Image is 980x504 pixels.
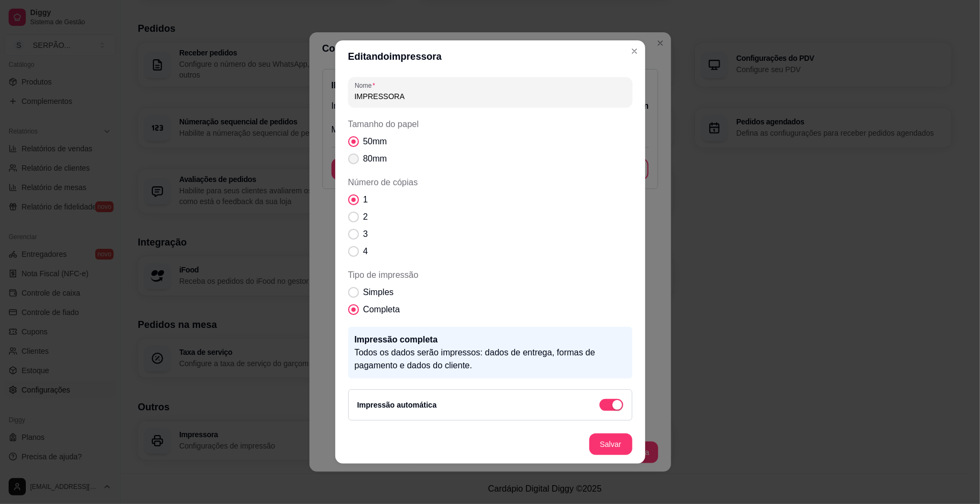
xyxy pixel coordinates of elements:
div: Tipo de impressão [348,269,632,316]
span: Completa [363,303,400,316]
p: Impressão completa [355,333,626,346]
span: 4 [363,245,368,258]
span: 50mm [363,135,387,148]
header: Editando impressora [335,40,645,73]
span: Simples [363,286,394,299]
span: Número de cópias [348,176,632,189]
span: 1 [363,193,368,206]
button: Salvar [589,433,632,455]
span: Tamanho do papel [348,118,632,131]
span: Tipo de impressão [348,269,632,282]
label: Nome [355,81,379,90]
label: Impressão automática [357,401,437,409]
span: 80mm [363,152,387,165]
input: Nome [355,91,626,102]
div: Número de cópias [348,176,632,258]
button: Close [626,43,643,60]
p: Todos os dados serão impressos: dados de entrega, formas de pagamento e dados do cliente. [355,346,626,372]
div: Tamanho do papel [348,118,632,165]
span: 3 [363,228,368,241]
span: 2 [363,211,368,223]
